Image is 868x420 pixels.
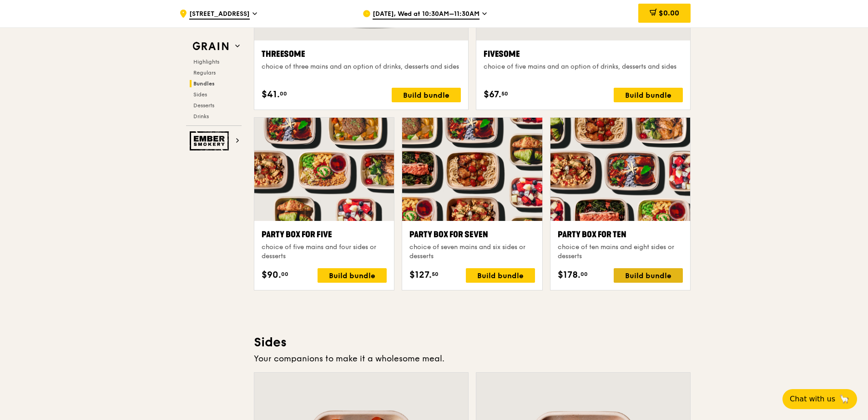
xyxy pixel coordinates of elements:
span: $0.00 [659,9,679,17]
img: Ember Smokery web logo [190,131,232,150]
span: $127. [409,268,432,282]
button: Chat with us🦙 [782,389,857,409]
div: Build bundle [614,268,683,283]
span: Chat with us [790,394,835,405]
div: choice of ten mains and eight sides or desserts [558,243,683,261]
div: Build bundle [318,268,387,283]
span: Desserts [193,102,214,109]
span: 00 [580,270,588,278]
div: Build bundle [466,268,535,283]
span: 00 [281,270,288,278]
div: choice of five mains and four sides or desserts [262,243,387,261]
div: Party Box for Seven [409,228,535,241]
div: Build bundle [392,88,461,102]
div: Party Box for Ten [558,228,683,241]
span: 🦙 [839,394,850,405]
span: [STREET_ADDRESS] [189,10,250,20]
div: Threesome [262,48,461,60]
span: 50 [501,90,508,97]
h3: Sides [254,334,691,350]
div: choice of three mains and an option of drinks, desserts and sides [262,62,461,71]
div: choice of five mains and an option of drinks, desserts and sides [484,62,683,71]
span: Drinks [193,113,209,120]
div: Build bundle [614,88,683,102]
div: Fivesome [484,48,683,60]
span: 00 [280,90,287,97]
span: $90. [262,268,281,282]
span: Sides [193,91,207,98]
span: 50 [432,270,439,278]
span: $41. [262,88,280,101]
span: [DATE], Wed at 10:30AM–11:30AM [373,10,479,20]
div: choice of seven mains and six sides or desserts [409,243,535,261]
img: Grain web logo [190,38,232,55]
span: Bundles [193,80,215,87]
span: Regulars [193,70,216,76]
div: Party Box for Five [262,228,387,241]
span: Highlights [193,59,219,65]
div: Your companions to make it a wholesome meal. [254,352,691,365]
span: $67. [484,88,501,101]
span: $178. [558,268,580,282]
